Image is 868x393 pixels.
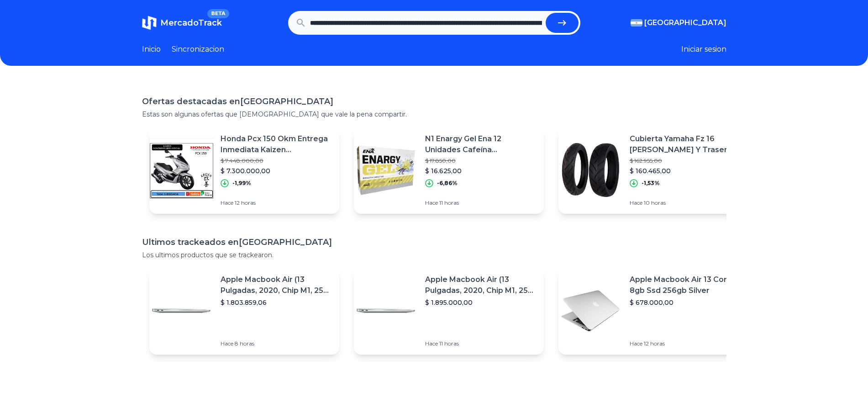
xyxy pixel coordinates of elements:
p: $ 1.803.859,06 [221,298,332,307]
p: Apple Macbook Air (13 Pulgadas, 2020, Chip M1, 256 Gb De Ssd, 8 Gb De Ram) - Plata [425,274,537,296]
img: Featured image [149,138,213,202]
span: [GEOGRAPHIC_DATA] [644,17,726,28]
p: $ 1.895.000,00 [425,298,537,307]
p: N1 Enargy Gel Ena 12 Unidades Cafeína [GEOGRAPHIC_DATA] Energía Running [425,133,537,155]
p: $ 17.850,00 [425,157,537,165]
p: -1,99% [232,180,251,187]
img: MercadoTrack [142,16,157,30]
a: Featured imageHonda Pcx 150 Okm Entrega Inmediata Kaizen [GEOGRAPHIC_DATA]$ 7.448.000,00$ 7.300.0... [149,126,339,214]
a: Featured imageApple Macbook Air (13 Pulgadas, 2020, Chip M1, 256 Gb De Ssd, 8 Gb De Ram) - Plata$... [149,267,339,355]
p: Los ultimos productos que se trackearon. [142,250,726,260]
h1: Ultimos trackeados en [GEOGRAPHIC_DATA] [142,236,726,249]
a: Featured imageN1 Enargy Gel Ena 12 Unidades Cafeína [GEOGRAPHIC_DATA] Energía Running$ 17.850,00$... [354,126,544,214]
p: $ 162.955,00 [630,157,741,165]
p: -6,86% [437,180,458,187]
img: Featured image [149,279,213,343]
img: Argentina [631,19,642,27]
p: -1,53% [642,180,660,187]
span: MercadoTrack [160,18,222,28]
p: $ 160.465,00 [630,166,741,175]
button: [GEOGRAPHIC_DATA] [631,17,726,28]
img: Featured image [354,138,418,202]
img: Featured image [354,279,418,343]
p: Hace 10 horas [630,199,741,207]
a: Featured imageApple Macbook Air 13 Core I5 8gb Ssd 256gb Silver$ 678.000,00Hace 12 horas [558,267,748,355]
a: Sincronizacion [172,44,224,55]
button: Iniciar sesion [681,44,726,55]
p: $ 678.000,00 [630,298,741,307]
a: Featured imageCubierta Yamaha Fz 16 [PERSON_NAME] Y Trasera$ 162.955,00$ 160.465,00-1,53%Hace 10 ... [558,126,748,214]
p: $ 7.300.000,00 [221,166,332,175]
p: Hace 12 horas [630,340,741,347]
p: Hace 11 horas [425,199,537,207]
p: Apple Macbook Air (13 Pulgadas, 2020, Chip M1, 256 Gb De Ssd, 8 Gb De Ram) - Plata [221,274,332,296]
p: $ 7.448.000,00 [221,157,332,165]
p: $ 16.625,00 [425,166,537,175]
img: Featured image [558,279,622,343]
a: Inicio [142,44,161,55]
h1: Ofertas destacadas en [GEOGRAPHIC_DATA] [142,95,726,108]
p: Hace 8 horas [221,340,332,347]
p: Estas son algunas ofertas que [DEMOGRAPHIC_DATA] que vale la pena compartir. [142,110,726,119]
p: Cubierta Yamaha Fz 16 [PERSON_NAME] Y Trasera [630,133,741,155]
span: BETA [207,9,229,18]
p: Hace 11 horas [425,340,537,347]
a: MercadoTrackBETA [142,16,222,30]
p: Apple Macbook Air 13 Core I5 8gb Ssd 256gb Silver [630,274,741,296]
p: Hace 12 horas [221,199,332,207]
p: Honda Pcx 150 Okm Entrega Inmediata Kaizen [GEOGRAPHIC_DATA] [221,133,332,155]
a: Featured imageApple Macbook Air (13 Pulgadas, 2020, Chip M1, 256 Gb De Ssd, 8 Gb De Ram) - Plata$... [354,267,544,355]
img: Featured image [558,138,622,202]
